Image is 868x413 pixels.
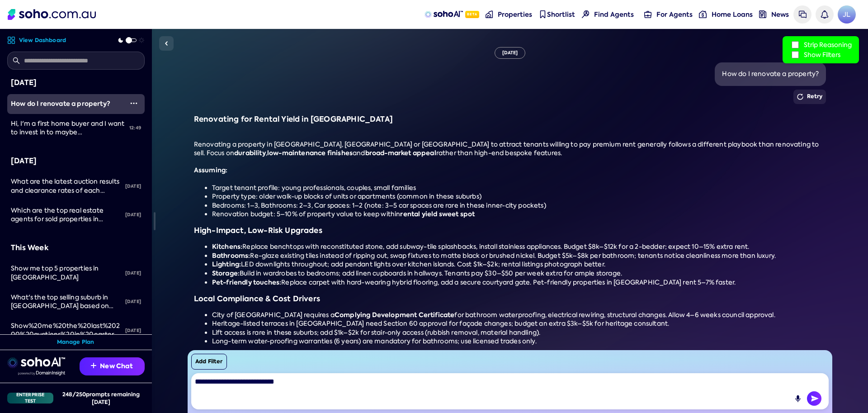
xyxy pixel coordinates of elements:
img: Find agents icon [582,10,590,18]
div: [DATE] [11,77,141,89]
div: 12:49 [126,118,145,138]
h3: Local Compliance & Cost Drivers [194,294,826,304]
div: This Week [11,242,141,254]
span: News [771,10,789,19]
li: Heritage-listed terraces in [GEOGRAPHIC_DATA] need Section 60 approval for façade changes; budget... [212,319,826,328]
img: sohoAI logo [425,11,463,18]
span: JL [838,5,856,24]
img: Data provided by Domain Insight [18,371,65,375]
li: LED downlights throughout; add pendant lights over kitchen islands. Cost $1k–$2k; rental listings... [212,260,826,269]
li: Target tenant profile: young professionals, couples, small families [212,184,826,193]
strong: durability [234,148,266,157]
span: What are the latest auction results and clearance rates of each month? and show me on a graph [11,177,119,203]
img: Recommendation icon [91,363,96,368]
strong: Lighting: [212,260,241,269]
div: [DATE] [495,47,526,59]
img: news-nav icon [759,10,767,18]
span: What's the top selling suburb in [GEOGRAPHIC_DATA] based on total sold properties in the past 12 ... [11,293,116,337]
strong: low-maintenance finishes [267,148,353,157]
span: Properties [498,10,532,19]
a: Manage Plan [57,338,94,346]
a: What's the top selling suburb in [GEOGRAPHIC_DATA] based on total sold properties in the past 12 ... [7,288,122,316]
span: How do I renovate a property? [11,99,110,108]
span: Show%20me%20the%20last%20200%20auctions%20in%20eastern%20suburbs%20with%20sold%20price,%20see%20more [11,322,120,356]
label: Show Filters [790,50,852,60]
h3: High-Impact, Low-Risk Upgrades [194,226,826,235]
div: How do I renovate a property? [11,100,123,109]
span: Find Agents [594,10,634,19]
a: How do I renovate a property? [7,94,123,114]
div: Hi, I'm a first home buyer and I want to invest in to maybe Victoria or New South Wales, but I ne... [11,119,126,137]
a: Show me top 5 properties in [GEOGRAPHIC_DATA] [7,259,122,287]
button: New Chat [80,357,145,375]
span: Which are the top real estate agents for sold properties in [GEOGRAPHIC_DATA], [GEOGRAPHIC_DATA]? [11,206,104,241]
strong: Pet-friendly touches: [212,278,282,287]
strong: Bathrooms: [212,251,250,260]
h4: Assuming: [194,166,826,175]
li: Replace benchtops with reconstituted stone, add subway-tile splashbacks, install stainless applia... [212,242,826,252]
div: 248 / 250 prompts remaining [DATE] [57,390,145,406]
li: Bedrooms: 1–3, Bathrooms: 2–3, Car spaces: 1–2 (note: 3–5 car spaces are rare in these inner-city... [212,201,826,210]
span: Shortlist [547,10,575,19]
div: [DATE] [122,292,145,312]
img: Retry icon [797,94,803,100]
span: rather than high-end bespoke features. [436,149,562,157]
img: shortlist-nav icon [539,10,547,18]
div: [DATE] [122,321,145,341]
span: , [266,149,267,157]
li: City of [GEOGRAPHIC_DATA] requires a for bathroom waterproofing, electrical rewiring, structural ... [212,311,826,320]
strong: Kitchens: [212,242,243,251]
li: Re-glaze existing tiles instead of ripping out, swap fixtures to matte black or brushed nickel. B... [212,252,826,261]
img: Soho Logo [8,9,96,20]
li: Long-term water-proofing warranties (6 years) are mandatory for bathrooms; use licensed trades only. [212,337,826,346]
span: Renovating a property in [GEOGRAPHIC_DATA], [GEOGRAPHIC_DATA] or [GEOGRAPHIC_DATA] to attract ten... [194,140,819,157]
img: More icon [130,100,137,107]
a: What are the latest auction results and clearance rates of each month? and show me on a graph [7,172,122,200]
a: View Dashboard [7,36,66,44]
div: Which are the top real estate agents for sold properties in eastern suburbs, Sydney? [11,206,122,224]
a: Messages [793,5,811,24]
img: messages icon [799,10,807,18]
div: [DATE] [122,176,145,196]
img: Sidebar toggle icon [161,38,172,49]
span: Hi, I'm a first home buyer and I want to invest in to maybe [GEOGRAPHIC_DATA] or [GEOGRAPHIC_DATA... [11,119,124,181]
button: Record Audio [791,391,805,406]
img: sohoai logo [7,357,65,368]
span: For Agents [656,10,693,19]
div: [DATE] [122,205,145,225]
div: What are the latest auction results and clearance rates of each month? and show me on a graph [11,177,122,195]
strong: rental yield sweet spot [400,209,475,218]
strong: Storage: [212,269,240,278]
h3: Renovating for Rental Yield in [GEOGRAPHIC_DATA] [194,115,826,124]
a: Hi, I'm a first home buyer and I want to invest in to maybe [GEOGRAPHIC_DATA] or [GEOGRAPHIC_DATA... [7,114,126,142]
a: Show%20me%20the%20last%20200%20auctions%20in%20eastern%20suburbs%20with%20sold%20price,%20see%20more [7,316,122,345]
div: Show me top 5 properties in Sydney [11,264,122,282]
a: Which are the top real estate agents for sold properties in [GEOGRAPHIC_DATA], [GEOGRAPHIC_DATA]? [7,201,122,229]
li: Lift access is rare in these suburbs; add $1k–$2k for stair-only access (rubbish removal, materia... [212,328,826,337]
strong: broad-market appeal [365,148,436,157]
span: and [353,149,365,157]
img: Send icon [807,391,821,406]
div: Enterprise Test [7,393,53,404]
input: Show Filters [792,51,799,58]
button: Add Filter [191,354,226,370]
button: Send [807,391,821,406]
span: Beta [465,11,479,18]
a: Notifications [816,5,834,24]
li: Build in wardrobes to bedrooms; add linen cupboards in hallways. Tenants pay $30–$50 per week ext... [212,269,826,278]
div: [DATE] [122,263,145,283]
img: for-agents-nav icon [644,10,652,18]
li: Replace carpet with hard-wearing hybrid flooring, add a secure courtyard gate. Pet-friendly prope... [212,278,826,287]
button: Retry [793,90,826,104]
span: Show me top 5 properties in [GEOGRAPHIC_DATA] [11,264,99,281]
img: bell icon [821,10,828,18]
span: Home Loans [712,10,753,19]
img: for-agents-nav icon [699,10,707,18]
strong: Complying Development Certificate [335,310,455,319]
label: Strip Reasoning [790,40,852,50]
li: Property type: older walk-up blocks of units or apartments (common in these suburbs) [212,192,826,201]
a: Avatar of Jonathan Lui [838,5,856,24]
div: [DATE] [11,155,141,167]
div: How do I renovate a property? [722,70,819,79]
